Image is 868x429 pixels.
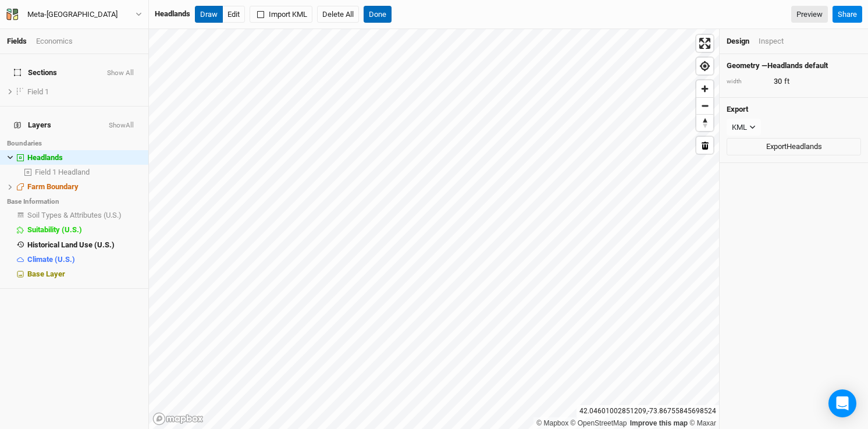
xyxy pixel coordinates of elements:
a: Preview [791,6,828,23]
span: Historical Land Use (U.S.) [27,240,115,249]
button: Edit [222,6,245,23]
div: Base Layer [27,270,141,279]
div: Field 1 Headland [35,168,141,177]
button: Meta-[GEOGRAPHIC_DATA] [6,8,143,21]
div: Design [727,36,749,47]
div: Meta-Tivoli [27,9,118,20]
div: Historical Land Use (U.S.) [27,240,141,250]
span: Field 1 Headland [35,168,90,176]
span: Base Layer [27,270,65,278]
div: Headlands [27,153,141,162]
div: Suitability (U.S.) [27,225,141,235]
button: Done [364,6,392,23]
button: ExportHeadlands [727,138,861,155]
button: Draw [195,6,223,23]
div: Headlands [155,9,190,19]
span: Farm Boundary [27,182,79,191]
span: Soil Types & Attributes (U.S.) [27,211,122,219]
button: Delete [696,137,713,154]
div: Field 1 [27,87,141,97]
button: Import KML [250,6,312,23]
div: 42.04601002851209 , -73.86755845698524 [577,405,719,417]
a: Fields [7,37,27,45]
div: Inspect [759,36,784,47]
span: Layers [14,120,51,130]
button: Zoom out [696,97,713,114]
a: Mapbox [536,419,568,427]
div: Meta-[GEOGRAPHIC_DATA] [27,9,118,20]
div: KML [732,122,747,133]
button: Zoom in [696,80,713,97]
button: Show All [106,69,134,77]
a: Maxar [689,419,716,427]
span: Field 1 [27,87,49,96]
span: Headlands [27,153,63,162]
span: Reset bearing to north [696,115,713,131]
h4: Geometry — Headlands default [727,61,861,70]
h4: Export [727,105,861,114]
div: Farm Boundary [27,182,141,192]
a: Improve this map [630,419,688,427]
button: Find my location [696,58,713,75]
div: Economics [36,36,73,47]
span: Zoom out [696,98,713,114]
button: Delete All [317,6,359,23]
button: ShowAll [108,122,134,130]
button: KML [727,119,761,136]
div: Open Intercom Messenger [828,389,856,417]
button: Share [833,6,862,23]
span: Sections [14,68,57,77]
canvas: Map [149,29,719,429]
button: Reset bearing to north [696,114,713,131]
div: width [727,77,767,86]
span: Climate (U.S.) [27,255,75,264]
div: Soil Types & Attributes (U.S.) [27,211,141,220]
a: OpenStreetMap [571,419,627,427]
div: Climate (U.S.) [27,255,141,264]
a: Mapbox logo [152,412,204,426]
button: Enter fullscreen [696,35,713,52]
span: Suitability (U.S.) [27,225,82,234]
